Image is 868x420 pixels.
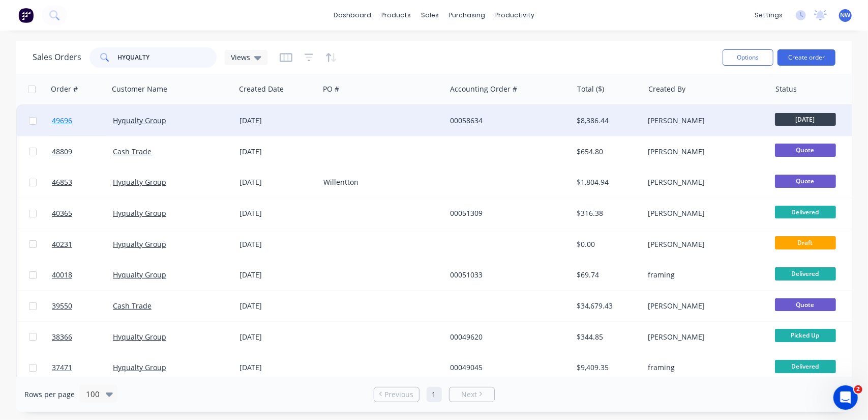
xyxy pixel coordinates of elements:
[648,270,761,280] div: framing
[113,301,152,311] a: Cash Trade
[113,116,166,125] a: Hyqualty Group
[648,84,685,94] div: Created By
[427,387,442,402] a: Page 1 is your current page
[577,239,637,249] div: $0.00
[376,8,416,23] div: products
[52,105,113,136] a: 49696
[577,147,637,157] div: $654.80
[52,229,113,260] a: 40231
[33,52,81,62] h1: Sales Orders
[775,298,836,311] span: Quote
[450,332,563,342] div: 00049620
[775,360,836,373] span: Delivered
[240,239,315,249] div: [DATE]
[450,208,563,218] div: 00051309
[113,332,166,342] a: Hyqualty Group
[240,332,315,342] div: [DATE]
[52,116,72,126] span: 49696
[577,208,637,218] div: $316.38
[577,362,637,373] div: $9,409.35
[112,84,167,94] div: Customer Name
[775,175,836,187] span: Quote
[52,198,113,229] a: 40365
[52,362,72,373] span: 37471
[450,84,517,94] div: Accounting Order #
[113,362,166,372] a: Hyqualty Group
[52,291,113,321] a: 39550
[240,301,315,311] div: [DATE]
[52,352,113,383] a: 37471
[775,84,797,94] div: Status
[52,136,113,167] a: 48809
[113,270,166,279] a: Hyqualty Group
[450,389,494,400] a: Next page
[775,236,836,249] span: Draft
[775,267,836,280] span: Delivered
[450,362,563,373] div: 00049045
[113,208,166,218] a: Hyqualty Group
[750,8,788,23] div: settings
[323,177,436,187] div: Willentton
[52,177,72,187] span: 46853
[775,329,836,342] span: Picked Up
[240,177,315,187] div: [DATE]
[374,389,419,400] a: Previous page
[577,116,637,126] div: $8,386.44
[444,8,490,23] div: purchasing
[777,49,835,66] button: Create order
[577,301,637,311] div: $34,679.43
[52,260,113,290] a: 40018
[490,8,540,23] div: productivity
[723,49,773,66] button: Options
[240,270,315,280] div: [DATE]
[648,239,761,249] div: [PERSON_NAME]
[854,385,862,394] span: 2
[239,84,284,94] div: Created Date
[577,270,637,280] div: $69.74
[577,177,637,187] div: $1,804.94
[231,52,250,63] span: Views
[240,208,315,218] div: [DATE]
[577,84,604,94] div: Total ($)
[648,362,761,373] div: framing
[648,177,761,187] div: [PERSON_NAME]
[24,389,75,400] span: Rows per page
[113,147,152,156] a: Cash Trade
[52,208,72,218] span: 40365
[450,270,563,280] div: 00051033
[52,270,72,280] span: 40018
[775,206,836,218] span: Delivered
[52,301,72,311] span: 39550
[51,84,78,94] div: Order #
[240,116,315,126] div: [DATE]
[52,147,72,157] span: 48809
[577,332,637,342] div: $344.85
[113,177,166,187] a: Hyqualty Group
[118,47,217,68] input: Search...
[240,147,315,157] div: [DATE]
[648,147,761,157] div: [PERSON_NAME]
[328,8,376,23] a: dashboard
[648,301,761,311] div: [PERSON_NAME]
[841,11,851,20] span: NW
[52,332,72,342] span: 38366
[18,8,34,23] img: Factory
[52,167,113,198] a: 46853
[240,362,315,373] div: [DATE]
[416,8,444,23] div: sales
[323,84,339,94] div: PO #
[52,322,113,352] a: 38366
[833,385,858,410] iframe: Intercom live chat
[52,239,72,249] span: 40231
[648,116,761,126] div: [PERSON_NAME]
[648,332,761,342] div: [PERSON_NAME]
[384,389,413,400] span: Previous
[113,239,166,249] a: Hyqualty Group
[461,389,477,400] span: Next
[775,144,836,156] span: Quote
[775,113,836,126] span: [DATE]
[450,116,563,126] div: 00058634
[370,387,499,402] ul: Pagination
[648,208,761,218] div: [PERSON_NAME]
